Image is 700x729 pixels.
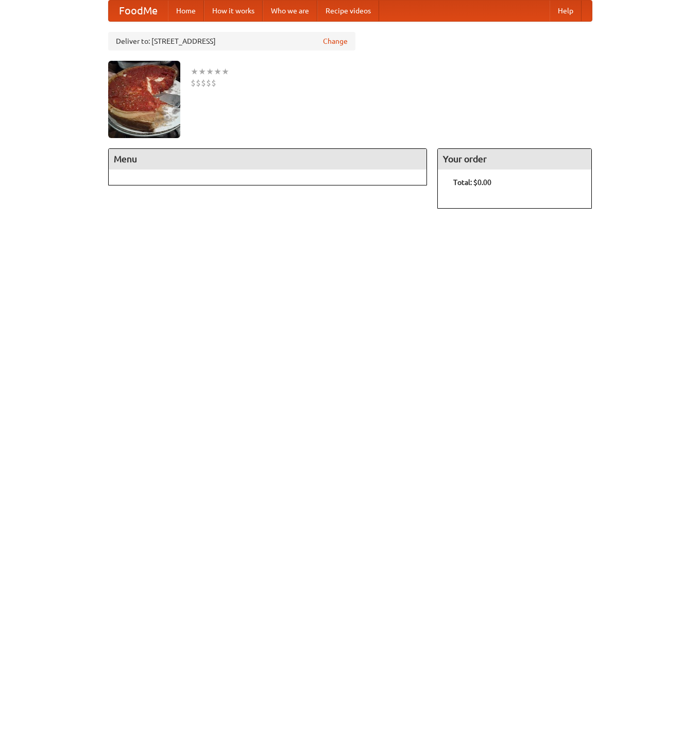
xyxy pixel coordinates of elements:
h4: Your order [438,149,591,169]
li: $ [201,77,206,89]
a: Home [168,1,204,21]
li: ★ [191,66,198,77]
li: $ [211,77,216,89]
img: angular.jpg [108,61,180,138]
a: Help [550,1,582,21]
li: $ [191,77,196,89]
h4: Menu [109,149,427,169]
li: $ [196,77,201,89]
div: Deliver to: [STREET_ADDRESS] [108,32,355,50]
a: Change [323,36,348,46]
a: Who we are [263,1,317,21]
li: ★ [206,66,214,77]
a: How it works [204,1,263,21]
b: Total: $0.00 [453,178,491,187]
li: ★ [221,66,229,77]
li: $ [206,77,211,89]
a: Recipe videos [317,1,379,21]
li: ★ [214,66,221,77]
a: FoodMe [109,1,168,21]
li: ★ [198,66,206,77]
